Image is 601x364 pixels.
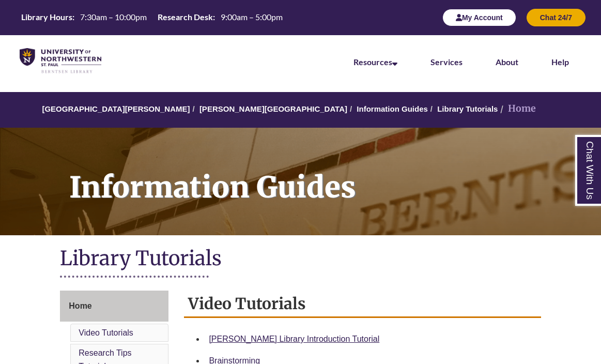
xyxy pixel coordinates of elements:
[80,12,147,22] span: 7:30am – 10:00pm
[498,101,536,116] li: Home
[199,104,347,113] a: [PERSON_NAME][GEOGRAPHIC_DATA]
[442,13,516,22] a: My Account
[153,11,217,23] th: Research Desk:
[17,11,76,23] th: Library Hours:
[527,13,585,22] a: Chat 24/7
[353,57,397,67] a: Resources
[79,328,133,337] a: Video Tutorials
[551,57,569,67] a: Help
[184,291,541,318] h2: Video Tutorials
[69,301,91,310] span: Home
[20,48,101,74] img: UNWSP Library Logo
[430,57,463,67] a: Services
[357,104,428,113] a: Information Guides
[42,104,190,113] a: [GEOGRAPHIC_DATA][PERSON_NAME]
[496,57,518,67] a: About
[17,11,287,24] a: Hours Today
[58,128,601,222] h1: Information Guides
[221,12,283,22] span: 9:00am – 5:00pm
[209,335,379,343] a: [PERSON_NAME] Library Introduction Tutorial
[60,246,541,273] h1: Library Tutorials
[60,291,168,322] a: Home
[17,11,287,23] table: Hours Today
[442,9,516,26] button: My Account
[527,9,585,26] button: Chat 24/7
[437,104,498,113] a: Library Tutorials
